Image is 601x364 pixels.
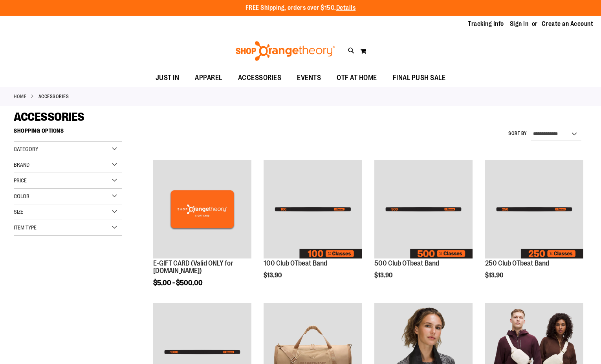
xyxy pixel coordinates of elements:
[14,110,84,124] span: ACCESSORIES
[260,156,366,295] div: product
[510,20,529,28] a: Sign In
[156,69,180,87] span: JUST IN
[374,160,473,258] img: Image of 500 Club OTbeat Band
[385,69,454,87] a: FINAL PUSH SALE
[374,259,439,267] a: 500 Club OTbeat Band
[148,69,187,87] a: JUST IN
[14,177,27,184] span: Price
[370,156,476,295] div: product
[153,259,233,275] a: E-GIFT CARD (Valid ONLY for [DOMAIN_NAME])
[264,259,327,267] a: 100 Club OTbeat Band
[485,160,583,258] img: Image of 250 Club OTbeat Band
[38,93,69,100] strong: ACCESSORIES
[153,160,251,258] img: E-GIFT CARD (Valid ONLY for ShopOrangetheory.com)
[264,272,283,279] span: $13.90
[289,69,329,87] a: EVENTS
[153,279,203,287] span: $5.00 - $500.00
[14,224,37,231] span: Item Type
[153,160,251,259] a: E-GIFT CARD (Valid ONLY for ShopOrangetheory.com)
[14,162,29,168] span: Brand
[14,193,29,199] span: Color
[264,160,362,259] a: Image of 100 Club OTbeat Band
[230,69,290,87] a: ACCESSORIES
[481,156,587,295] div: product
[297,69,321,87] span: EVENTS
[14,93,26,100] a: Home
[508,130,527,137] label: Sort By
[246,4,356,13] p: FREE Shipping, orders over $150.
[468,20,504,28] a: Tracking Info
[485,272,504,279] span: $13.90
[264,160,362,258] img: Image of 100 Club OTbeat Band
[393,69,446,87] span: FINAL PUSH SALE
[14,124,122,142] strong: Shopping Options
[238,69,282,87] span: ACCESSORIES
[149,156,255,307] div: product
[329,69,385,87] a: OTF AT HOME
[374,272,394,279] span: $13.90
[187,69,230,87] a: APPAREL
[235,41,336,61] img: Shop Orangetheory
[14,146,38,152] span: Category
[374,160,473,259] a: Image of 500 Club OTbeat Band
[336,4,356,11] a: Details
[542,20,594,28] a: Create an Account
[485,259,549,267] a: 250 Club OTbeat Band
[337,69,377,87] span: OTF AT HOME
[14,209,23,215] span: Size
[485,160,583,259] a: Image of 250 Club OTbeat Band
[195,69,222,87] span: APPAREL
